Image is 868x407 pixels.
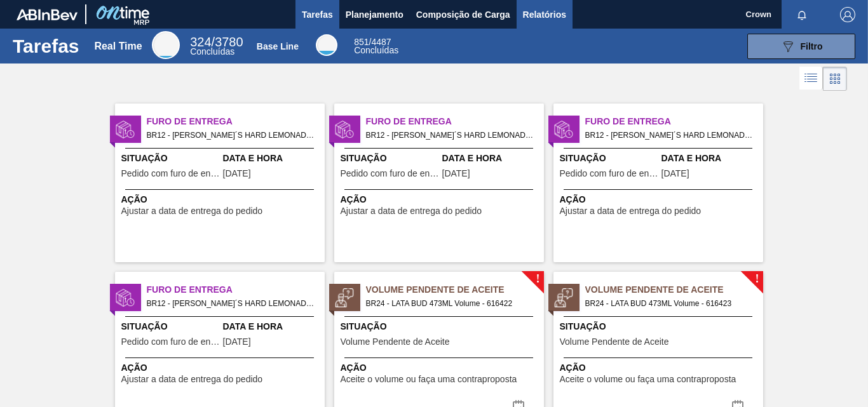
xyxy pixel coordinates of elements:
span: Furo de Entrega [366,115,544,128]
span: Concluídas [354,45,398,55]
div: Real Time [94,41,142,52]
img: status [335,288,354,307]
span: Pedido com furo de entrega [121,169,220,178]
div: Base Line [354,38,398,55]
span: Tarefas [302,7,333,22]
span: BR12 - LATA MIKE´S HARD LEMONADE 350ML SLEEK Pedido - 829324 [147,297,315,310]
span: Ajustar a data de entrega do pedido [121,375,263,384]
img: status [116,288,135,307]
span: Ação [121,361,322,375]
span: Volume Pendente de Aceite [366,283,544,297]
span: Composição de Carga [416,7,510,22]
span: Volume Pendente de Aceite [560,337,669,347]
span: Pedido com furo de entrega [341,169,439,178]
span: Aceite o volume ou faça uma contraproposta [341,375,517,384]
span: ! [536,274,539,284]
span: / 3780 [190,35,243,49]
span: 13/08/2025, [661,169,689,178]
span: BR12 - LATA MIKE´S HARD LEMONADE 350ML SLEEK Pedido - 829323 [585,128,753,142]
span: Ação [341,193,541,206]
span: Volume Pendente de Aceite [341,337,450,347]
span: 851 [354,37,369,47]
span: Pedido com furo de entrega [560,169,658,178]
span: Pedido com furo de entrega [121,337,220,347]
span: Data e Hora [223,152,322,165]
span: Planejamento [346,7,403,22]
img: TNhmsLtSVTkK8tSr43FrP2fwEKptu5GPRR3wAAAABJRU5ErkJggg== [17,9,78,20]
span: Furo de Entrega [585,115,763,128]
img: status [116,120,135,139]
img: Logout [840,7,855,22]
div: Visão em Lista [799,67,823,91]
button: Filtro [747,34,855,59]
span: Situação [341,320,541,333]
span: 13/08/2025, [223,169,251,178]
div: Visão em Cards [823,67,847,91]
span: Ação [121,193,322,206]
span: Situação [341,152,439,165]
div: Base Line [257,41,299,51]
span: Furo de Entrega [147,283,325,297]
span: Furo de Entrega [147,115,325,128]
span: BR24 - LATA BUD 473ML Volume - 616423 [585,297,753,310]
span: ! [755,274,759,284]
span: 13/08/2025, [442,169,470,178]
span: Situação [560,320,760,333]
span: Data e Hora [442,152,541,165]
span: 13/08/2025, [223,337,251,347]
span: BR24 - LATA BUD 473ML Volume - 616422 [366,297,534,310]
img: status [554,120,573,139]
span: Ação [560,193,760,206]
h1: Tarefas [13,39,79,53]
div: Real Time [152,31,180,59]
span: Aceite o volume ou faça uma contraproposta [560,375,736,384]
div: Base Line [316,34,337,56]
span: Volume Pendente de Aceite [585,283,763,297]
span: Situação [121,152,220,165]
div: Real Time [190,37,243,56]
span: Relatórios [523,7,566,22]
button: Notificações [782,6,822,23]
span: / 4487 [354,37,391,47]
span: BR12 - LATA MIKE´S HARD LEMONADE 350ML SLEEK Pedido - 768849 [147,128,315,142]
span: BR12 - LATA MIKE´S HARD LEMONADE 350ML SLEEK Pedido - 768850 [366,128,534,142]
span: Ajustar a data de entrega do pedido [121,206,263,216]
img: status [335,120,354,139]
span: Ação [341,361,541,375]
span: Situação [560,152,658,165]
img: status [554,288,573,307]
span: Situação [121,320,220,333]
span: Data e Hora [223,320,322,333]
span: Data e Hora [661,152,760,165]
span: Filtro [801,41,823,51]
span: 324 [190,35,211,49]
span: Ajustar a data de entrega do pedido [560,206,702,216]
span: Concluídas [190,46,234,57]
span: Ajustar a data de entrega do pedido [341,206,482,216]
span: Ação [560,361,760,375]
